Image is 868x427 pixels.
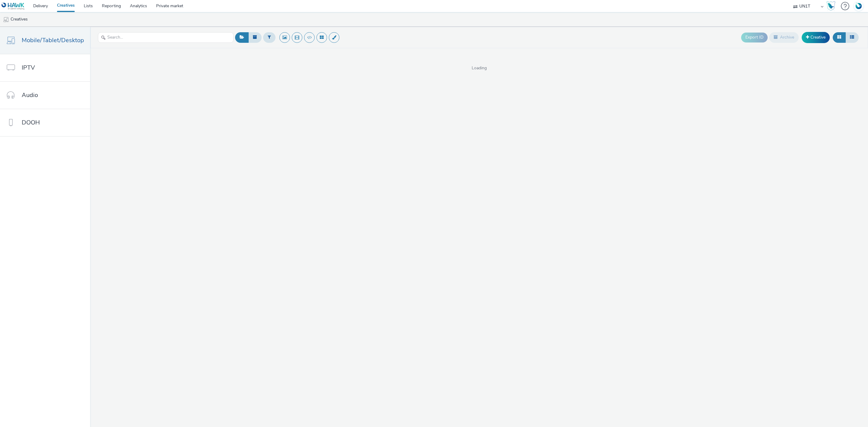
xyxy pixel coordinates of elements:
button: Archive [769,32,799,42]
img: mobile [3,17,9,23]
span: Mobile/Tablet/Desktop [22,36,84,45]
img: undefined Logo [2,2,25,10]
button: Export ID [741,33,768,42]
button: Table [845,32,859,42]
span: DOOH [22,118,40,127]
span: Loading [90,65,868,71]
a: Creative [802,32,830,43]
span: IPTV [22,63,35,72]
a: Hawk Academy [826,1,838,11]
input: Search... [98,32,234,43]
img: Hawk Academy [826,1,835,11]
span: Audio [22,91,38,99]
img: Account FR [854,2,863,11]
button: Grid [833,32,846,42]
